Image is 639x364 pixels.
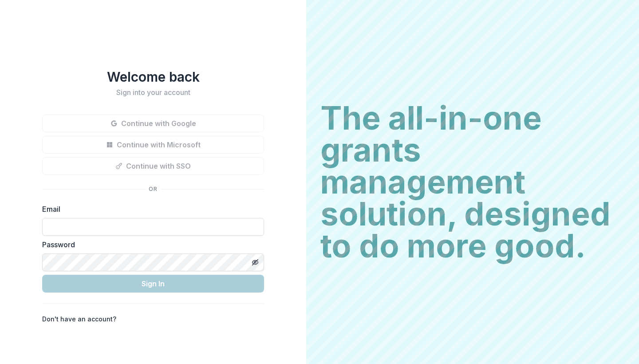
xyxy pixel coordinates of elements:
[42,88,264,97] h2: Sign into your account
[42,204,259,214] label: Email
[42,275,264,293] button: Sign In
[42,239,259,250] label: Password
[248,255,262,269] button: Toggle password visibility
[42,157,264,175] button: Continue with SSO
[42,69,264,85] h1: Welcome back
[42,136,264,154] button: Continue with Microsoft
[42,115,264,132] button: Continue with Google
[42,314,116,324] p: Don't have an account?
